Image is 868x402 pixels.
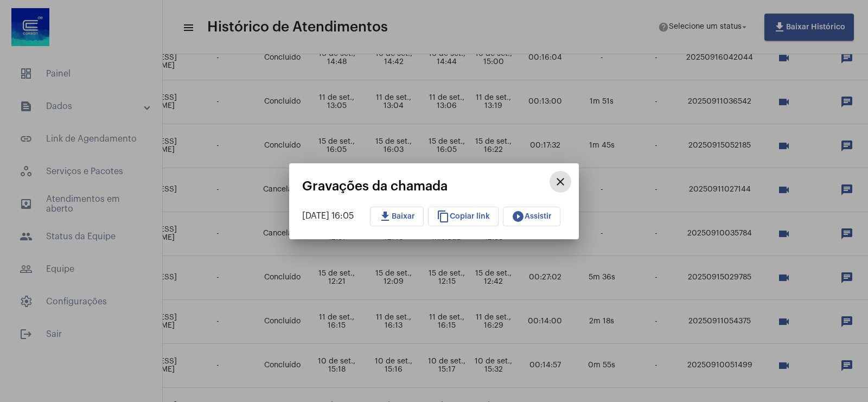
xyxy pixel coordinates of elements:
span: Copiar link [437,213,490,220]
mat-icon: close [554,175,567,188]
button: Copiar link [428,207,499,226]
mat-icon: play_circle_filled [512,210,525,223]
span: [DATE] 16:05 [302,212,354,220]
span: Baixar [379,213,415,220]
mat-icon: download [379,210,392,223]
span: Assistir [512,213,552,220]
mat-card-title: Gravações da chamada [302,179,550,193]
button: Baixar [370,207,424,226]
button: Assistir [503,207,560,226]
mat-icon: content_copy [437,210,450,223]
